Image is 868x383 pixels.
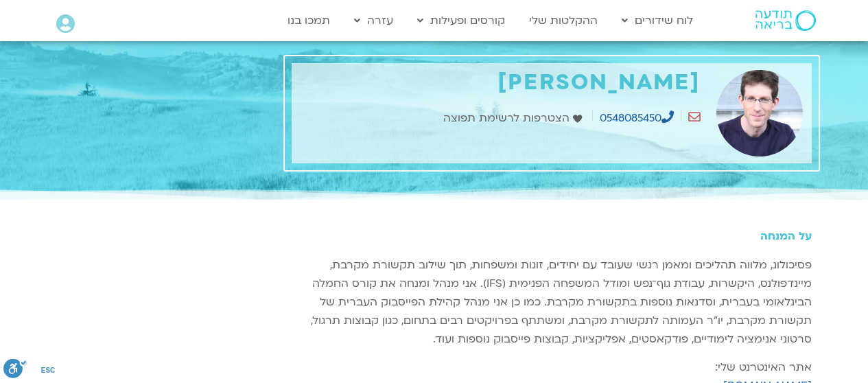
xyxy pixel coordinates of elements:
a: הצטרפות לרשימת תפוצה [443,109,585,128]
a: לוח שידורים [615,8,700,34]
a: עזרה [347,8,400,34]
img: תודעה בריאה [755,10,816,31]
a: קורסים ופעילות [410,8,512,34]
a: תמכו בנו [281,8,337,34]
a: ההקלטות שלי [522,8,605,34]
h1: [PERSON_NAME] [298,70,701,95]
a: 0548085450 [600,111,674,126]
span: הצטרפות לרשימת תפוצה [443,109,573,128]
h5: על המנחה [292,230,812,242]
p: פסיכולוג, מלווה תהליכים ומאמן רגשי שעובד עם יחידים, זוגות ומשפחות, תוך שילוב תקשורת מקרבת, מיינדפ... [292,256,812,349]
